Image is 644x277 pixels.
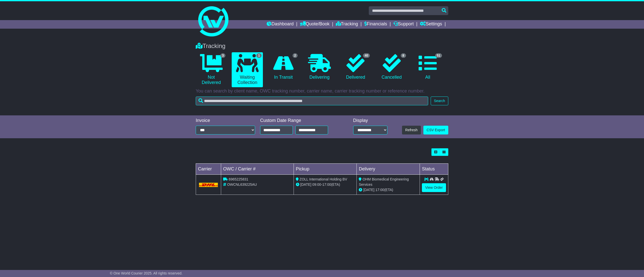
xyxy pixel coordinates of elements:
[268,52,299,82] a: 2 In Transit
[267,20,294,29] a: Dashboard
[322,182,331,187] span: 17:00
[300,20,330,29] a: Quote/Book
[296,182,355,187] div: - (ETA)
[376,52,407,82] a: 8 Cancelled
[340,52,371,82] a: 40 Delivered
[227,182,257,187] span: OWCNL639225AU
[364,20,387,29] a: Financials
[420,164,448,175] td: Status
[232,52,263,87] a: 1 Waiting Collection
[336,20,358,29] a: Tracking
[260,118,341,123] div: Custom Date Range
[363,188,374,192] span: [DATE]
[229,177,248,181] span: 6965225831
[196,88,448,94] p: You can search by client name, OWC tracking number, carrier name, carrier tracking number or refe...
[401,53,406,58] span: 8
[256,53,262,58] span: 1
[412,52,443,82] a: 51 All
[293,53,298,58] span: 2
[363,53,370,58] span: 40
[196,118,255,123] div: Invoice
[304,52,335,82] a: Delivering
[196,52,227,87] a: 3 Not Delivered
[353,118,387,123] div: Display
[199,183,218,187] img: DHL.png
[423,126,448,134] a: CSV Export
[359,177,409,187] span: OHM Biomedical Engineering Services
[312,182,321,187] span: 09:00
[110,271,183,275] span: © One World Courier 2025. All rights reserved.
[435,53,442,58] span: 51
[196,164,221,175] td: Carrier
[357,164,420,175] td: Delivery
[294,164,357,175] td: Pickup
[300,182,311,187] span: [DATE]
[220,53,226,58] span: 3
[300,177,347,181] span: ZOLL International Holding BV
[375,188,384,192] span: 17:00
[221,164,294,175] td: OWC / Carrier #
[422,183,446,192] a: View Order
[393,20,414,29] a: Support
[402,126,421,134] button: Refresh
[193,42,451,50] div: Tracking
[420,20,442,29] a: Settings
[359,187,418,193] div: (ETA)
[431,97,448,105] button: Search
